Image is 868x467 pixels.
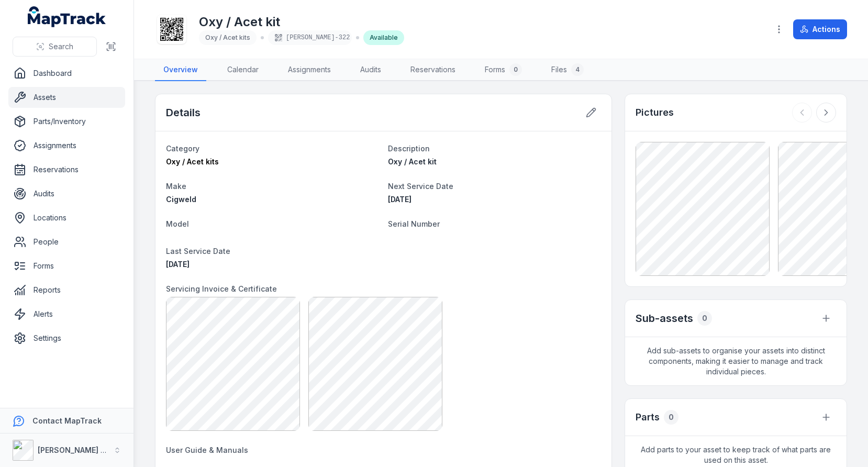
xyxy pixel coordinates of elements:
a: Overview [155,59,206,81]
span: Serial Number [388,219,440,228]
strong: Contact MapTrack [32,416,102,425]
a: Assets [8,87,125,108]
h3: Pictures [636,105,674,120]
div: Available [363,30,404,45]
span: Next Service Date [388,182,453,191]
div: 0 [509,63,522,76]
span: Cigweld [166,195,196,204]
a: Dashboard [8,63,125,84]
a: MapTrack [28,6,106,27]
a: Forms0 [476,59,530,81]
span: Servicing Invoice & Certificate [166,284,277,293]
span: Oxy / Acet kits [205,34,250,41]
a: Audits [352,59,390,81]
span: User Guide & Manuals [166,446,248,454]
div: 0 [664,410,678,425]
a: Alerts [8,304,125,325]
div: 4 [571,63,584,76]
a: Audits [8,183,125,204]
span: Make [166,182,186,191]
span: Last Service Date [166,247,230,255]
a: Files4 [543,59,592,81]
span: Category [166,144,199,153]
span: [DATE] [388,195,411,204]
span: Description [388,144,430,153]
time: 18/09/2026, 12:00:00 am [388,195,411,204]
span: Search [49,41,73,52]
span: [DATE] [166,260,190,269]
span: Oxy / Acet kits [166,157,219,166]
time: 18/09/2025, 12:00:00 am [166,260,190,269]
a: Assignments [8,135,125,156]
div: 0 [697,311,712,326]
a: People [8,231,125,252]
a: Reservations [402,59,464,81]
a: Locations [8,207,125,228]
a: Settings [8,328,125,349]
h3: Parts [636,410,660,425]
div: [PERSON_NAME]-322 [268,30,352,45]
h2: Details [166,105,201,120]
a: Reports [8,280,125,301]
a: Forms [8,255,125,276]
button: Search [13,37,97,57]
button: Actions [793,19,847,39]
a: Parts/Inventory [8,111,125,132]
h1: Oxy / Acet kit [199,14,404,30]
a: Assignments [280,59,339,81]
a: Calendar [219,59,267,81]
span: Add sub-assets to organise your assets into distinct components, making it easier to manage and t... [625,337,847,385]
h2: Sub-assets [636,311,693,326]
strong: [PERSON_NAME] Air [38,446,110,454]
span: Model [166,219,189,228]
a: Reservations [8,159,125,180]
span: Oxy / Acet kit [388,157,437,166]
